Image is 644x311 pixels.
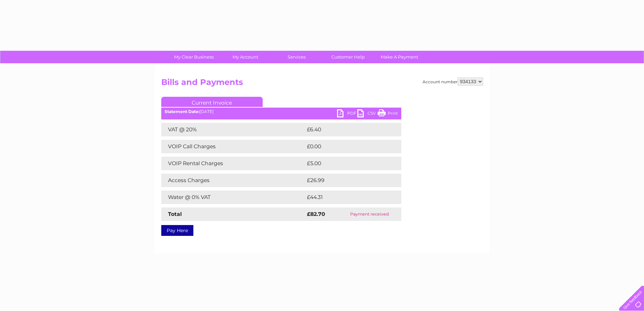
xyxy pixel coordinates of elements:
[269,51,325,63] a: Services
[337,109,357,119] a: PDF
[165,109,199,114] b: Statement Date:
[305,140,386,153] td: £0.00
[166,51,222,63] a: My Clear Business
[217,51,273,63] a: My Account
[161,174,305,187] td: Access Charges
[305,157,386,170] td: £5.00
[378,109,398,119] a: Print
[161,97,263,107] a: Current Invoice
[320,51,376,63] a: Customer Help
[161,225,193,236] a: Pay Here
[161,123,305,136] td: VAT @ 20%
[305,191,387,204] td: £44.31
[161,191,305,204] td: Water @ 0% VAT
[168,211,182,217] strong: Total
[338,207,401,221] td: Payment received
[357,109,378,119] a: CSV
[372,51,427,63] a: Make A Payment
[161,157,305,170] td: VOIP Rental Charges
[305,174,388,187] td: £26.99
[423,77,483,86] div: Account number
[305,123,386,136] td: £6.40
[161,140,305,153] td: VOIP Call Charges
[161,109,401,114] div: [DATE]
[161,77,483,90] h2: Bills and Payments
[307,211,325,217] strong: £82.70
